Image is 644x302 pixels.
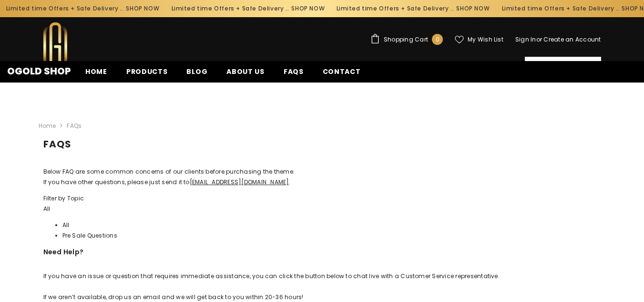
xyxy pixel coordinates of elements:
div: Limited time Offers + Safe Delivery .. [330,1,496,16]
a: Shopping Cart [370,34,443,45]
a: Products [117,66,177,83]
a: SHOP NOW [291,3,325,14]
span: Filter by Topic [43,194,84,202]
h1: FAQs [43,135,601,161]
a: Ogold Shop [7,66,71,76]
a: FAQs [274,66,313,83]
span: Contact [323,67,361,76]
span: Shopping Cart [384,37,428,42]
div: Limited time Offers + Safe Delivery .. [165,1,331,16]
a: Blog [177,66,217,83]
a: About us [217,66,274,83]
h3: Need Help? [43,247,601,265]
span: FAQs [67,121,82,131]
a: SHOP NOW [126,3,159,14]
a: Home [39,121,56,131]
span: or [536,35,542,43]
p: Below FAQ are some common concerns of our clients before purchasing the theme. If you have other ... [43,167,601,187]
a: Create an Account [543,35,601,43]
span: FAQs [284,67,304,76]
span: All [62,221,70,229]
img: Ogold Shop [43,22,67,78]
nav: breadcrumbs [39,104,596,135]
a: [EMAIL_ADDRESS][DOMAIN_NAME] [190,178,289,186]
span: About us [226,67,265,76]
summary: Search [525,57,601,72]
a: SHOP NOW [457,3,490,14]
a: Contact [313,66,370,83]
a: Home [76,66,117,83]
a: My Wish List [455,35,503,44]
span: Pre Sale Questions [62,231,117,240]
button: Search [586,57,601,71]
span: Blog [186,67,207,76]
a: Sign In [515,35,536,43]
span: Products [126,67,168,76]
span: All [43,205,51,213]
span: 0 [436,34,440,45]
span: If you have an issue or question that requires immediate assistance, you can click the button bel... [43,272,500,301]
div: All [43,204,601,214]
span: My Wish List [468,37,503,42]
span: Home [85,67,107,76]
